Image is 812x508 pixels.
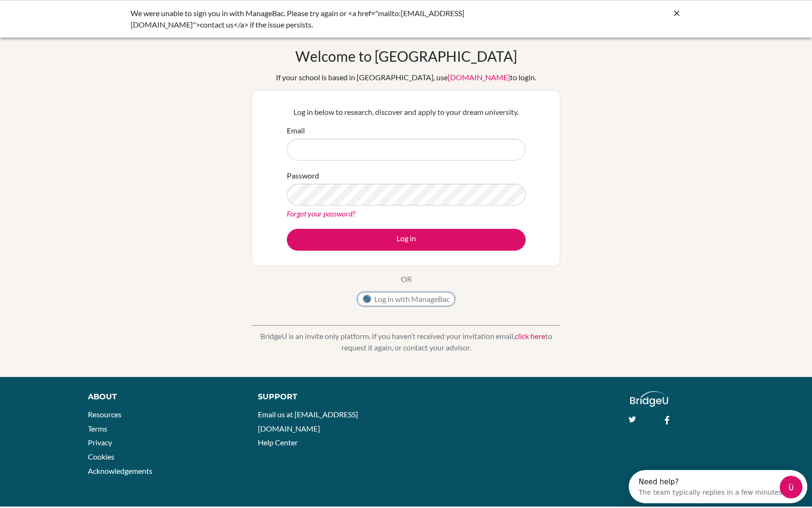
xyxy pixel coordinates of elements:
a: Privacy [88,438,112,447]
a: Resources [88,410,122,419]
a: Terms [88,424,107,433]
a: Acknowledgements [88,466,152,475]
iframe: Intercom live chat [780,476,803,499]
p: Log in below to research, discover and apply to your dream university. [287,106,526,118]
a: Help Center [258,438,298,447]
p: BridgeU is an invite only platform. If you haven’t received your invitation email, to request it ... [252,330,560,353]
label: Password [287,170,319,181]
a: [DOMAIN_NAME] [448,73,510,82]
iframe: Intercom live chat discovery launcher [629,470,807,503]
div: We were unable to sign you in with ManageBac. Please try again or <a href="mailto:[EMAIL_ADDRESS]... [131,8,539,30]
div: Open Intercom Messenger [4,4,184,30]
div: Need help? [10,8,156,16]
img: logo_white@2x-f4f0deed5e89b7ecb1c2cc34c3e3d731f90f0f143d5ea2071677605dd97b5244.png [630,391,669,407]
button: Log in with ManageBac [357,292,455,306]
label: Email [287,125,305,136]
button: Log in [287,229,526,251]
div: The team typically replies in a few minutes. [10,16,156,26]
a: Cookies [88,452,114,461]
div: If your school is based in [GEOGRAPHIC_DATA], use to login. [276,72,536,83]
a: click here [515,331,545,340]
div: About [88,391,236,403]
a: Forgot your password? [287,209,355,218]
div: Support [258,391,396,403]
a: Email us at [EMAIL_ADDRESS][DOMAIN_NAME] [258,410,358,433]
h1: Welcome to [GEOGRAPHIC_DATA] [295,47,517,65]
p: OR [401,273,412,285]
